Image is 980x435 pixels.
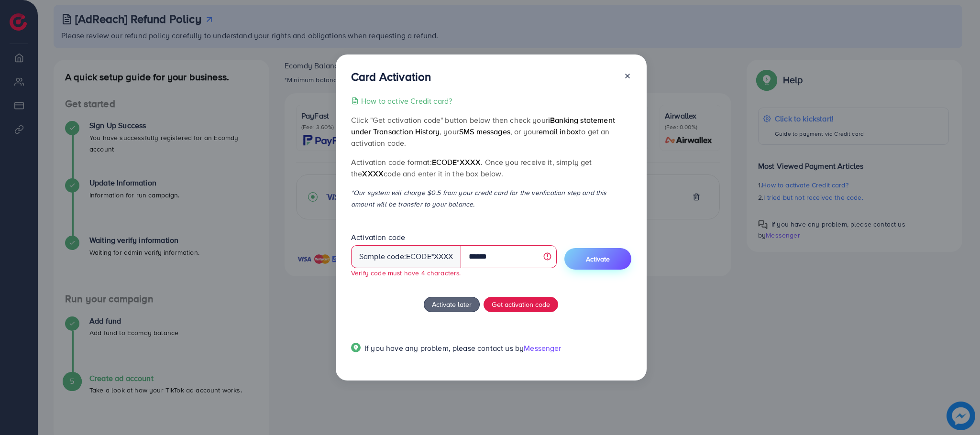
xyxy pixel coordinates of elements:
[364,343,524,353] span: If you have any problem, please contact us by
[586,254,610,264] span: Activate
[492,299,550,309] span: Get activation code
[362,168,384,179] span: XXXX
[432,299,472,309] span: Activate later
[484,297,558,312] button: Get activation code
[539,126,579,137] span: email inbox
[524,343,561,353] span: Messenger
[351,187,631,210] p: *Our system will charge $0.5 from your credit card for the verification step and this amount will...
[432,157,481,167] span: ecode*XXXX
[564,248,631,270] button: Activate
[351,343,361,352] img: Popup guide
[351,70,431,84] h3: Card Activation
[361,95,452,107] p: How to active Credit card?
[459,126,510,137] span: SMS messages
[351,156,631,179] p: Activation code format: . Once you receive it, simply get the code and enter it in the box below.
[424,297,480,312] button: Activate later
[406,251,431,262] span: ecode
[351,115,615,137] span: iBanking statement under Transaction History
[351,245,461,268] div: Sample code: *XXXX
[351,268,461,277] small: Verify code must have 4 characters.
[351,114,631,149] p: Click "Get activation code" button below then check your , your , or your to get an activation code.
[351,232,405,243] label: Activation code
